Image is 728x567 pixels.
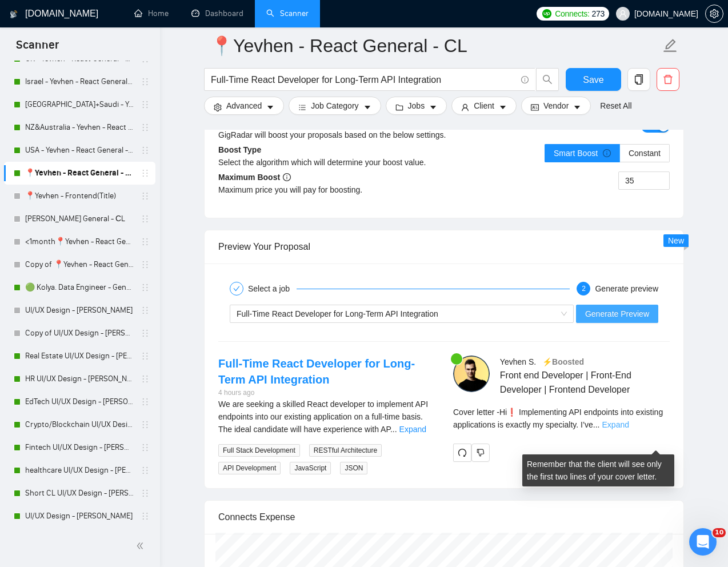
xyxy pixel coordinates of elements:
a: NZ&Australia - Yevhen - React General - СL [25,116,134,139]
span: Advanced [226,99,262,112]
span: Vendor [543,99,569,112]
span: caret-down [429,103,437,111]
button: userClientcaret-down [451,97,517,115]
button: copy [627,68,650,91]
a: Expand [602,420,629,429]
span: Full Stack Development [218,444,300,457]
span: user [461,103,469,111]
div: Connects Expense [218,501,670,533]
span: We are seeking a skilled React developer to implement API endpoints into our existing application... [218,400,428,434]
a: HR UI/UX Design - [PERSON_NAME] [25,368,134,390]
span: 10 [713,528,726,537]
span: 2 [582,285,586,293]
span: ⚡️Boosted [542,357,584,366]
a: setting [705,9,723,18]
span: holder [141,329,150,338]
span: user [619,10,627,18]
button: search [536,68,559,91]
a: dashboardDashboard [191,9,243,18]
span: folder [395,103,403,111]
button: folderJobscaret-down [386,97,447,115]
span: holder [141,374,150,384]
a: Crypto/Blockchain UI/UX Design - [PERSON_NAME] [25,413,134,436]
button: barsJob Categorycaret-down [289,97,381,115]
span: Generate Preview [585,308,649,320]
div: Remember that the client will see only the first two lines of your cover letter. [453,406,670,431]
span: ... [390,425,397,434]
span: edit [663,38,678,53]
a: USA - Yevhen - React General - СL [25,139,134,162]
span: ... [593,420,600,429]
span: caret-down [499,103,507,111]
span: RESTful Architecture [309,444,382,457]
span: Job Category [311,99,358,112]
span: New [668,236,684,245]
span: holder [141,283,150,292]
span: holder [141,169,150,178]
div: Preview Your Proposal [218,230,670,263]
span: info-circle [521,76,529,83]
span: JSON [340,462,367,474]
a: 📍Yevhen - Frontend(Title) [25,185,134,207]
div: We are seeking a skilled React developer to implement API endpoints into our existing application... [218,398,435,436]
a: EdTech UI/UX Design - [PERSON_NAME] [25,390,134,413]
div: GigRadar will boost your proposals based on the below settings. [218,129,557,141]
span: holder [141,260,150,269]
a: Israel - Yevhen - React General - СL [25,70,134,93]
a: 📍Yevhen - React General - СL [25,162,134,185]
span: Client [474,99,494,112]
a: homeHome [134,9,169,18]
button: dislike [471,444,490,462]
span: caret-down [363,103,371,111]
span: 273 [592,7,605,20]
a: Full-Time React Developer for Long-Term API Integration [218,357,415,386]
span: search [537,74,558,85]
span: idcard [531,103,539,111]
button: Generate Preview [576,305,658,323]
div: Remember that the client will see only the first two lines of your cover letter. [522,454,674,486]
button: redo [453,444,471,462]
a: Short CL UI/UX Design - [PERSON_NAME] [25,482,134,505]
b: Maximum Boost [218,173,291,182]
span: redo [454,448,471,457]
span: delete [657,74,679,85]
div: 4 hours ago [218,388,435,398]
span: Connects: [555,7,589,20]
a: UI/UX Design - [PERSON_NAME] [25,299,134,322]
span: holder [141,146,150,155]
a: Copy of 📍Yevhen - React General - СL [25,253,134,276]
span: Cover letter - Hi❗ Implementing API endpoints into existing applications is exactly my specialty.... [453,408,663,429]
span: double-left [136,540,147,552]
img: c1SzIbEPm00t23SiHkyARVMOmVneCY9unz2SixVBO24ER7hE6G1mrrfMXK5DrmUIab [453,356,490,392]
span: Constant [629,149,661,158]
a: healthcare UI/UX Design - [PERSON_NAME] [25,459,134,482]
button: setting [705,5,723,23]
a: [GEOGRAPHIC_DATA]+Saudi - Yevhen - React General - СL [25,93,134,116]
a: UI/UX Design - [PERSON_NAME] [25,505,134,528]
span: copy [628,74,650,85]
span: Yevhen S . [500,357,536,366]
span: info-circle [603,149,611,157]
a: 🟢 Kolya. Data Engineer - General [25,276,134,299]
input: Search Freelance Jobs... [211,73,516,87]
button: delete [657,68,679,91]
span: Front end Developer | Front-End Developer | Frontend Developer [500,368,636,397]
span: holder [141,123,150,132]
span: check [233,285,240,292]
span: caret-down [573,103,581,111]
b: Boost Type [218,145,261,154]
span: Scanner [7,37,68,61]
div: Generate preview [595,282,658,296]
span: Full-Time React Developer for Long-Term API Integration [237,309,438,318]
span: holder [141,512,150,521]
span: Save [583,73,603,87]
a: Real Estate UI/UX Design - [PERSON_NAME] [25,345,134,368]
img: upwork-logo.png [542,9,551,18]
div: Select a job [248,282,297,296]
span: API Development [218,462,281,474]
span: holder [141,397,150,406]
a: searchScanner [266,9,309,18]
span: holder [141,77,150,86]
span: info-circle [283,173,291,181]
